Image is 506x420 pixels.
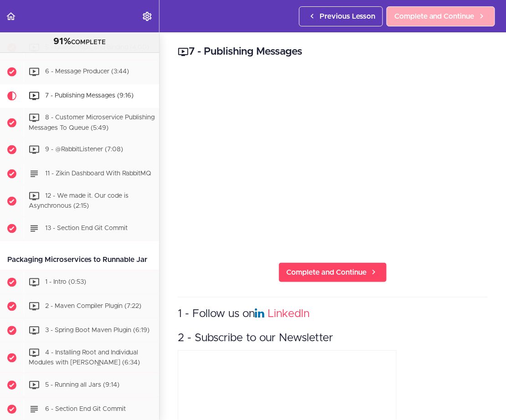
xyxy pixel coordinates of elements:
span: 4 - Installing Root and Individual Modules with [PERSON_NAME] (6:34) [29,349,140,366]
span: 6 - Message Producer (3:44) [45,68,129,75]
span: 6 - Section End Git Commit [45,406,126,412]
h3: 1 - Follow us on [178,307,488,322]
span: Complete and Continue [286,267,367,278]
a: Complete and Continue [279,262,387,282]
h3: 2 - Subscribe to our Newsletter [178,331,488,346]
svg: Settings Menu [142,11,153,22]
span: Complete and Continue [394,11,475,22]
span: 13 - Section End Git Commit [45,225,128,231]
span: 5 - Running all Jars (9:14) [45,382,119,388]
span: 1 - Intro (0:53) [45,279,86,285]
span: 2 - Maven Compiler Plugin (7:22) [45,303,141,309]
span: Previous Lesson [320,11,375,22]
span: 91% [53,37,71,46]
span: 7 - Publishing Messages (9:16) [45,92,134,99]
a: Previous Lesson [299,6,383,26]
span: 12 - We made it. Our code is Asynchronous (2:15) [29,193,129,210]
span: 11 - Zikin Dashboard With RabbitMQ [45,171,151,177]
span: 8 - Customer Microservice Publishing Messages To Queue (5:49) [29,114,155,131]
svg: Back to course curriculum [5,11,16,22]
a: Complete and Continue [387,6,495,26]
iframe: Video Player [178,73,488,248]
span: 9 - @RabbitListener (7:08) [45,147,123,153]
span: 3 - Spring Boot Maven Plugin (6:19) [45,327,150,333]
h2: 7 - Publishing Messages [178,44,488,60]
div: COMPLETE [11,36,148,48]
a: LinkedIn [268,308,310,319]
